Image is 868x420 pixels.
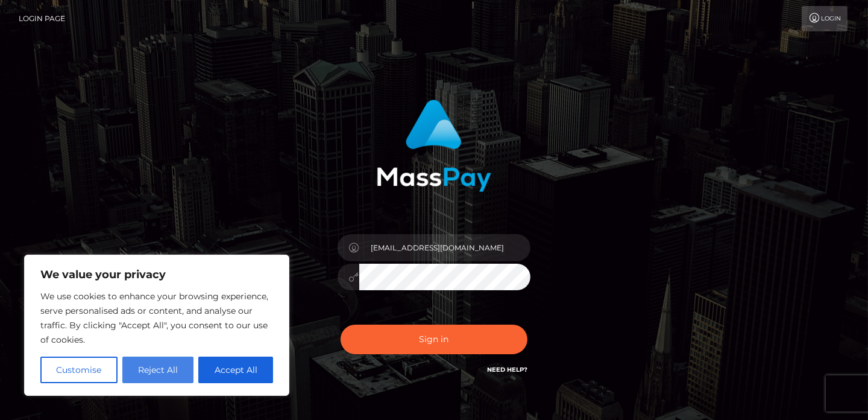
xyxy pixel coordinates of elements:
[40,289,273,347] p: We use cookies to enhance your browsing experience, serve personalised ads or content, and analys...
[40,357,118,383] button: Customise
[802,6,848,31] a: Login
[487,366,527,374] a: Need Help?
[359,234,530,261] input: Username...
[198,357,273,383] button: Accept All
[19,6,65,31] a: Login Page
[40,267,273,282] p: We value your privacy
[24,255,289,396] div: We value your privacy
[122,357,194,383] button: Reject All
[377,100,491,192] img: MassPay Login
[341,325,527,354] button: Sign in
